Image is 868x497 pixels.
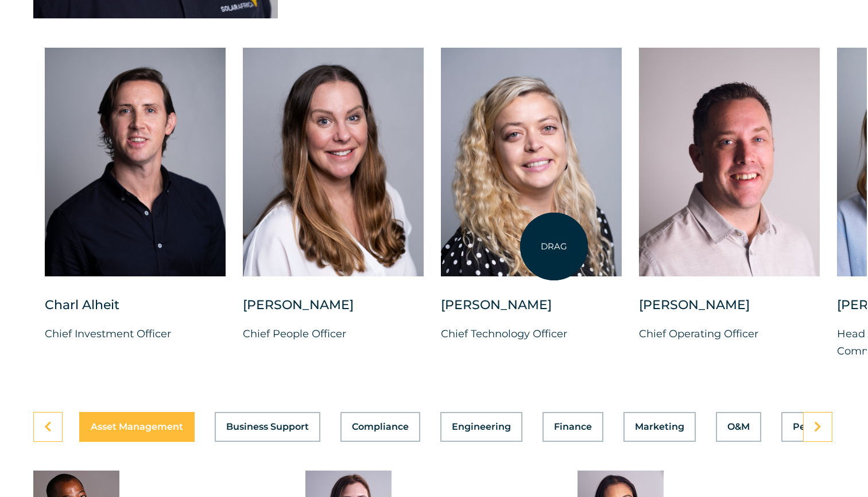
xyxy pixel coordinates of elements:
[635,422,684,431] span: Marketing
[226,422,309,431] span: Business Support
[639,296,820,325] div: [PERSON_NAME]
[45,325,226,342] p: Chief Investment Officer
[352,422,409,431] span: Compliance
[45,296,226,325] div: Charl Alheit
[554,422,592,431] span: Finance
[727,422,750,431] span: O&M
[452,422,511,431] span: Engineering
[639,325,820,342] p: Chief Operating Officer
[243,325,424,342] p: Chief People Officer
[441,325,622,342] p: Chief Technology Officer
[91,422,183,431] span: Asset Management
[441,296,622,325] div: [PERSON_NAME]
[243,296,424,325] div: [PERSON_NAME]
